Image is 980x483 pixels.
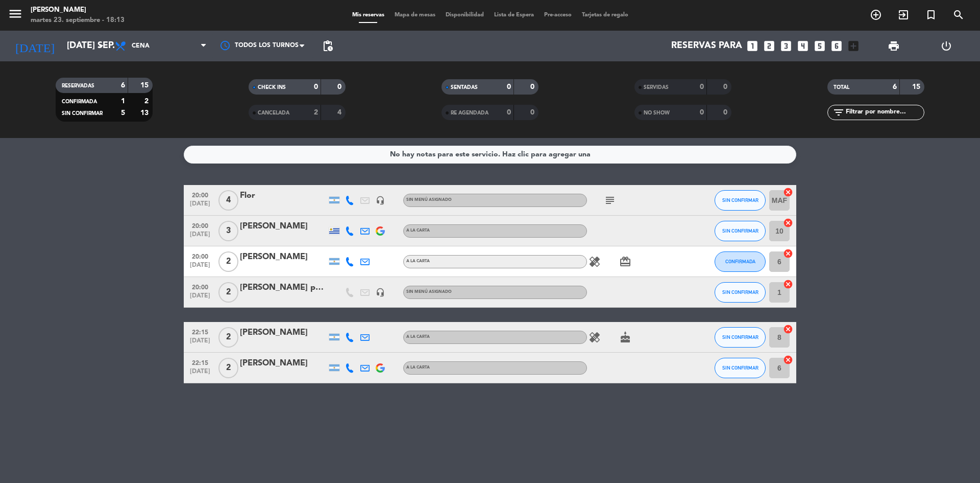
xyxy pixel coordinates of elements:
[187,337,213,349] span: [DATE]
[406,335,430,339] span: A LA CARTA
[240,326,327,339] div: [PERSON_NAME]
[619,331,631,343] i: cake
[722,334,758,340] span: SIN CONFIRMAR
[725,259,755,264] span: CONFIRMADA
[888,40,900,52] span: print
[847,39,860,53] i: add_box
[912,83,922,90] strong: 15
[619,256,631,268] i: card_giftcard
[644,85,669,90] span: SERVIDAS
[700,109,704,116] strong: 0
[507,83,511,90] strong: 0
[187,368,213,380] span: [DATE]
[187,356,213,368] span: 22:15
[62,111,103,116] span: SIN CONFIRMAR
[577,12,633,18] span: Tarjetas de regalo
[723,109,729,116] strong: 0
[218,358,238,378] span: 2
[144,98,151,105] strong: 2
[897,9,910,21] i: exit_to_app
[121,82,125,89] strong: 6
[489,12,539,18] span: Lista de Espera
[187,262,213,273] span: [DATE]
[589,331,601,343] i: healing
[218,282,238,303] span: 2
[187,219,213,231] span: 20:00
[8,35,62,57] i: [DATE]
[187,292,213,304] span: [DATE]
[783,355,793,365] i: cancel
[783,218,793,228] i: cancel
[314,109,318,116] strong: 2
[722,289,758,295] span: SIN CONFIRMAR
[376,363,385,373] img: google-logo.png
[8,6,23,25] button: menu
[218,327,238,348] span: 2
[925,9,937,21] i: turned_in_not
[95,40,107,52] i: arrow_drop_down
[314,83,318,90] strong: 0
[406,290,452,294] span: Sin menú asignado
[376,226,385,236] img: google-logo.png
[240,250,327,264] div: [PERSON_NAME]
[830,39,843,53] i: looks_6
[530,109,536,116] strong: 0
[376,288,385,297] i: headset_mic
[121,109,125,117] strong: 5
[337,109,344,116] strong: 4
[779,39,793,53] i: looks_3
[258,110,289,116] span: CANCELADA
[783,248,793,259] i: cancel
[834,85,849,90] span: TOTAL
[723,83,729,90] strong: 0
[140,82,151,89] strong: 15
[832,106,845,119] i: filter_list
[715,358,766,378] button: SIN CONFIRMAR
[715,221,766,241] button: SIN CONFIRMAR
[722,228,758,234] span: SIN CONFIRMAR
[240,189,327,202] div: Flor
[347,12,389,18] span: Mis reservas
[451,85,478,90] span: SENTADAS
[406,259,430,263] span: A LA CARTA
[240,220,327,233] div: [PERSON_NAME]
[406,365,430,370] span: A LA CARTA
[337,83,344,90] strong: 0
[845,107,924,118] input: Filtrar por nombre...
[870,9,882,21] i: add_circle_outline
[187,281,213,292] span: 20:00
[746,39,759,53] i: looks_one
[187,326,213,337] span: 22:15
[187,200,213,212] span: [DATE]
[187,231,213,243] span: [DATE]
[240,357,327,370] div: [PERSON_NAME]
[451,110,488,116] span: RE AGENDADA
[62,83,94,88] span: RESERVADAS
[763,39,776,53] i: looks_two
[31,5,125,15] div: [PERSON_NAME]
[507,109,511,116] strong: 0
[796,39,810,53] i: looks_4
[389,12,440,18] span: Mapa de mesas
[440,12,489,18] span: Disponibilidad
[700,83,704,90] strong: 0
[218,251,238,272] span: 2
[31,15,125,26] div: martes 23. septiembre - 18:13
[539,12,577,18] span: Pre-acceso
[940,40,952,52] i: power_settings_new
[258,85,286,90] span: CHECK INS
[589,256,601,268] i: healing
[722,197,758,203] span: SIN CONFIRMAR
[390,149,591,160] div: No hay notas para este servicio. Haz clic para agregar una
[530,83,536,90] strong: 0
[376,196,385,205] i: headset_mic
[644,110,670,116] span: NO SHOW
[715,327,766,348] button: SIN CONFIRMAR
[893,83,897,90] strong: 6
[187,250,213,262] span: 20:00
[322,40,334,52] span: pending_actions
[671,41,742,51] span: Reservas para
[715,282,766,303] button: SIN CONFIRMAR
[132,42,150,50] span: Cena
[218,190,238,211] span: 4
